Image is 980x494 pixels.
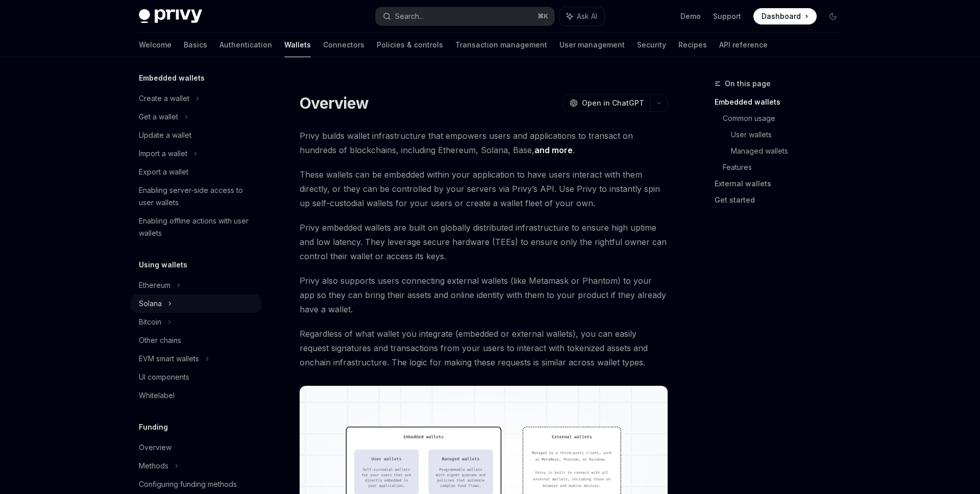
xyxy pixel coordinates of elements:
[139,371,189,383] div: UI components
[455,33,547,57] a: Transaction management
[725,78,771,90] span: On this page
[139,9,202,23] img: dark logo
[139,353,199,365] div: EVM smart wallets
[139,478,237,490] div: Configuring funding methods
[678,33,707,57] a: Recipes
[131,163,261,181] a: Export a wallet
[131,331,261,350] a: Other chains
[559,33,625,57] a: User management
[131,438,261,457] a: Overview
[577,11,597,21] span: Ask AI
[731,127,849,143] a: User wallets
[563,94,650,112] button: Open in ChatGPT
[637,33,666,57] a: Security
[723,159,849,176] a: Features
[184,33,207,57] a: Basics
[131,212,261,242] a: Enabling offline actions with user wallets
[300,167,668,210] span: These wallets can be embedded within your application to have users interact with them directly, ...
[131,386,261,405] a: Whitelabel
[300,129,668,157] span: Privy builds wallet infrastructure that empowers users and applications to transact on hundreds o...
[559,7,604,26] button: Ask AI
[139,298,162,310] div: Solana
[582,98,644,108] span: Open in ChatGPT
[300,220,668,263] span: Privy embedded wallets are built on globally distributed infrastructure to ensure high uptime and...
[139,33,171,57] a: Welcome
[680,11,701,21] a: Demo
[139,441,171,454] div: Overview
[534,145,573,156] a: and more
[219,33,272,57] a: Authentication
[139,215,255,239] div: Enabling offline actions with user wallets
[139,92,189,105] div: Create a wallet
[719,33,768,57] a: API reference
[762,11,801,21] span: Dashboard
[131,368,261,386] a: UI components
[139,389,175,402] div: Whitelabel
[139,166,188,178] div: Export a wallet
[139,334,181,347] div: Other chains
[323,33,364,57] a: Connectors
[715,192,849,208] a: Get started
[300,327,668,369] span: Regardless of what wallet you integrate (embedded or external wallets), you can easily request si...
[284,33,311,57] a: Wallets
[825,8,841,24] button: Toggle dark mode
[715,94,849,110] a: Embedded wallets
[139,184,255,209] div: Enabling server-side access to user wallets
[300,94,369,112] h1: Overview
[139,421,168,433] h5: Funding
[139,111,178,123] div: Get a wallet
[731,143,849,159] a: Managed wallets
[139,279,170,291] div: Ethereum
[723,110,849,127] a: Common usage
[537,12,548,20] span: ⌘ K
[139,147,187,160] div: Import a wallet
[713,11,741,21] a: Support
[131,126,261,144] a: Update a wallet
[139,460,168,472] div: Methods
[377,33,443,57] a: Policies & controls
[139,129,191,141] div: Update a wallet
[395,10,424,22] div: Search...
[139,259,187,271] h5: Using wallets
[131,181,261,212] a: Enabling server-side access to user wallets
[376,7,554,26] button: Search...⌘K
[131,475,261,493] a: Configuring funding methods
[139,72,205,84] h5: Embedded wallets
[139,316,161,328] div: Bitcoin
[753,8,817,24] a: Dashboard
[715,176,849,192] a: External wallets
[300,274,668,316] span: Privy also supports users connecting external wallets (like Metamask or Phantom) to your app so t...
